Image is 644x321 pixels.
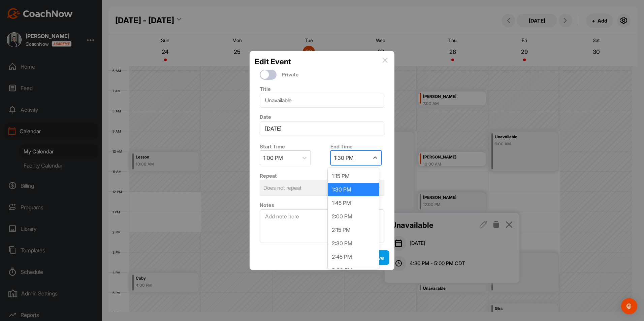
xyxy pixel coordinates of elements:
[328,250,379,263] div: 2:45 PM
[328,223,379,237] div: 2:15 PM
[260,143,285,150] label: Start Time
[382,58,388,63] img: info
[255,56,291,67] h2: Edit Event
[260,121,384,136] input: Select Date
[328,169,379,183] div: 1:15 PM
[282,71,299,79] label: Private
[328,237,379,250] div: 2:30 PM
[260,202,274,208] label: Notes
[330,143,353,150] label: End Time
[334,154,354,162] div: 1:30 PM
[328,263,379,277] div: 3:00 PM
[328,183,379,196] div: 1:30 PM
[260,114,271,120] label: Date
[263,154,283,162] div: 1:00 PM
[328,210,379,223] div: 2:00 PM
[260,86,271,92] label: Title
[621,298,637,314] div: Open Intercom Messenger
[328,196,379,210] div: 1:45 PM
[260,173,277,179] label: Repeat
[260,93,384,108] input: Event Name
